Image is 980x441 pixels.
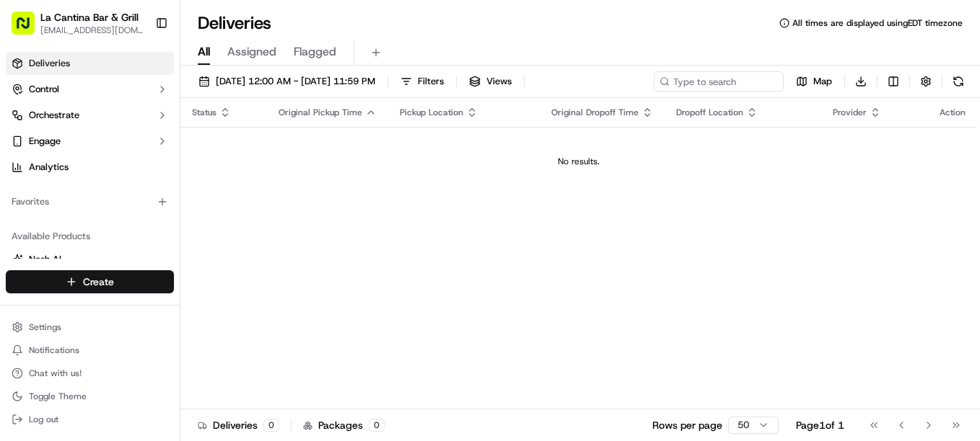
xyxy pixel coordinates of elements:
button: Nash AI [6,248,174,271]
span: Original Pickup Time [279,107,362,118]
div: 💻 [122,324,134,335]
span: Analytics [29,161,69,174]
span: All [198,43,210,61]
img: 1736555255976-a54dd68f-1ca7-489b-9aae-adbdc363a1c4 [14,138,40,164]
div: 0 [369,419,385,432]
div: Start new chat [65,138,237,152]
button: La Cantina Bar & Grill [40,10,139,24]
span: [DATE] [116,223,146,235]
button: Engage [6,130,174,153]
a: Deliveries [6,52,174,75]
button: Orchestrate [6,104,174,127]
div: Page 1 of 1 [796,418,844,432]
span: Map [813,75,832,88]
span: [DATE] [128,262,157,274]
span: Pickup Location [400,107,463,118]
span: • [120,262,125,274]
span: Control [29,83,59,96]
span: • [108,223,113,235]
div: Past conversations [14,187,97,199]
button: Map [789,71,839,92]
img: Nash [14,14,43,43]
span: Chat with us! [29,367,82,379]
div: Available Products [6,225,174,248]
a: 📗Knowledge Base [9,316,116,342]
span: Orchestrate [29,109,79,122]
div: Deliveries [198,418,279,432]
button: Start new chat [245,142,263,159]
button: Filters [394,71,450,92]
a: Nash AI [12,253,168,266]
button: La Cantina Bar & Grill[EMAIL_ADDRESS][DOMAIN_NAME] [6,6,149,40]
button: [EMAIL_ADDRESS][DOMAIN_NAME] [40,24,144,36]
span: [PERSON_NAME] [45,262,117,274]
span: Knowledge Base [29,322,110,337]
p: Rows per page [652,418,722,432]
span: Original Dropoff Time [551,107,639,118]
button: Chat with us! [6,363,174,383]
span: Filters [418,75,444,88]
img: 1736555255976-a54dd68f-1ca7-489b-9aae-adbdc363a1c4 [29,224,40,236]
div: Action [940,107,966,118]
span: Toggle Theme [29,391,87,402]
span: Log out [29,414,58,425]
button: Toggle Theme [6,386,174,406]
span: All times are displayed using EDT timezone [792,17,963,29]
button: See all [224,184,263,202]
button: Create [6,270,174,293]
span: Nash AI [29,253,61,266]
span: Deliveries [29,57,70,70]
span: [DATE] 12:00 AM - [DATE] 11:59 PM [216,75,375,88]
button: Control [6,78,174,101]
span: Regen Pajulas [45,223,105,235]
a: Analytics [6,156,174,179]
span: Assigned [227,43,276,61]
a: Powered byPylon [102,334,175,345]
span: Flagged [294,43,336,61]
span: Notifications [29,344,79,356]
span: Create [83,275,114,289]
div: We're available if you need us! [65,152,198,164]
span: Dropoff Location [676,107,743,118]
div: No results. [186,156,971,167]
div: 0 [263,419,279,432]
button: Log out [6,409,174,429]
img: Regen Pajulas [14,210,38,233]
button: [DATE] 12:00 AM - [DATE] 11:59 PM [192,71,382,92]
div: 📗 [14,324,26,335]
span: Status [192,107,216,118]
button: Settings [6,317,174,337]
div: Packages [303,418,385,432]
span: Settings [29,321,61,333]
img: Masood Aslam [14,249,38,272]
h1: Deliveries [198,12,271,35]
img: 9188753566659_6852d8bf1fb38e338040_72.png [30,138,56,164]
div: Favorites [6,190,174,213]
input: Type to search [654,71,784,92]
span: API Documentation [136,322,232,337]
span: Provider [833,107,867,118]
button: Refresh [948,71,968,92]
span: Engage [29,135,61,148]
input: Got a question? Start typing here... [38,93,260,108]
button: Views [463,71,518,92]
span: Pylon [144,334,175,345]
img: 1736555255976-a54dd68f-1ca7-489b-9aae-adbdc363a1c4 [29,263,40,275]
span: Views [486,75,512,88]
a: 💻API Documentation [116,316,237,342]
p: Welcome 👋 [14,58,263,81]
button: Notifications [6,340,174,360]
